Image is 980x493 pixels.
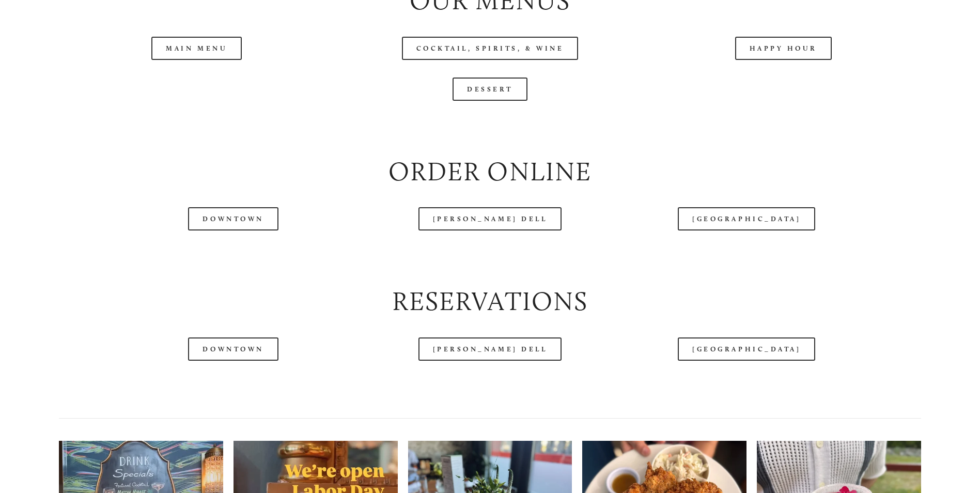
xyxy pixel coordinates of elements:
[59,153,921,190] h2: Order Online
[59,283,921,320] h2: Reservations
[678,337,815,361] a: [GEOGRAPHIC_DATA]
[188,337,278,361] a: Downtown
[678,207,815,230] a: [GEOGRAPHIC_DATA]
[188,207,278,230] a: Downtown
[418,207,562,230] a: [PERSON_NAME] Dell
[418,337,562,361] a: [PERSON_NAME] Dell
[453,78,527,101] a: Dessert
